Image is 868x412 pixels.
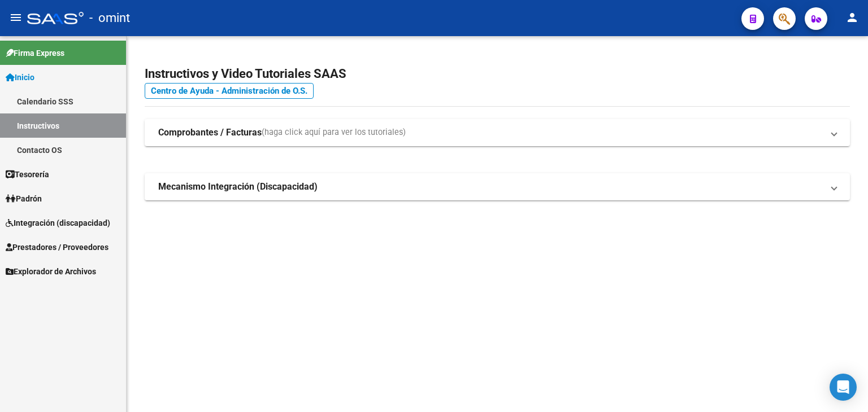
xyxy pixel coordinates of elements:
[6,71,34,84] span: Inicio
[6,217,110,229] span: Integración (discapacidad)
[145,63,850,85] h2: Instructivos y Video Tutoriales SAAS
[145,119,850,146] mat-expansion-panel-header: Comprobantes / Facturas(haga click aquí para ver los tutoriales)
[6,241,108,253] span: Prestadores / Proveedores
[6,168,49,181] span: Tesorería
[89,6,130,30] span: - omint
[6,47,64,59] span: Firma Express
[9,11,23,24] mat-icon: menu
[158,181,318,193] strong: Mecanismo Integración (Discapacidad)
[6,265,96,278] span: Explorador de Archivos
[145,83,314,99] a: Centro de Ayuda - Administración de O.S.
[145,173,850,200] mat-expansion-panel-header: Mecanismo Integración (Discapacidad)
[6,192,42,205] span: Padrón
[830,374,857,401] div: Open Intercom Messenger
[158,126,262,139] strong: Comprobantes / Facturas
[845,11,859,24] mat-icon: person
[262,126,406,139] span: (haga click aquí para ver los tutoriales)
